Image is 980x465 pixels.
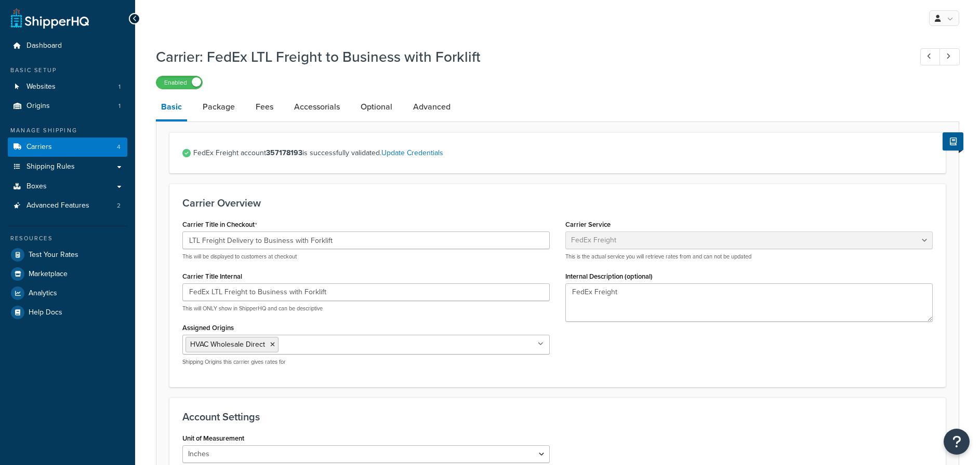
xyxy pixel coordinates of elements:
[29,308,62,317] span: Help Docs
[381,147,443,158] a: Update Credentials
[8,303,127,322] a: Help Docs
[182,358,550,366] p: Shipping Origins this carrier gives rates for
[266,147,302,158] strong: 357178193
[29,270,68,279] span: Marketplace
[8,196,127,215] li: Advanced Features
[8,138,127,157] a: Carriers4
[27,143,52,152] span: Carriers
[408,94,456,119] a: Advanced
[8,97,127,116] li: Origins
[8,177,127,196] a: Boxes
[8,138,127,157] li: Carriers
[190,339,265,350] span: HVAC Wholesale Direct
[182,272,242,280] label: Carrier Title Internal
[8,157,127,176] a: Shipping Rules
[944,429,970,455] button: Open Resource Center
[117,143,121,152] span: 4
[197,94,240,119] a: Package
[939,48,960,65] a: Next Record
[8,36,127,56] a: Dashboard
[182,305,550,312] p: This will ONLY show in ShipperHQ and can be descriptive
[250,94,279,119] a: Fees
[193,146,933,160] span: FedEx Freight account is successfully validated.
[8,77,127,97] li: Websites
[565,221,611,228] label: Carrier Service
[8,66,127,75] div: Basic Setup
[565,272,653,280] label: Internal Description (optional)
[8,126,127,135] div: Manage Shipping
[27,83,56,91] span: Websites
[182,324,234,332] label: Assigned Origins
[27,102,50,111] span: Origins
[118,83,121,91] span: 1
[920,48,941,65] a: Previous Record
[118,102,121,111] span: 1
[182,434,244,442] label: Unit of Measurement
[182,197,933,209] h3: Carrier Overview
[117,201,121,210] span: 2
[156,76,202,89] label: Enabled
[27,42,62,50] span: Dashboard
[29,289,57,298] span: Analytics
[8,265,127,283] a: Marketplace
[355,94,398,119] a: Optional
[8,97,127,116] a: Origins1
[8,77,127,97] a: Websites1
[8,284,127,303] a: Analytics
[27,162,75,171] span: Shipping Rules
[182,411,933,422] h3: Account Settings
[29,251,78,259] span: Test Your Rates
[289,94,345,119] a: Accessorials
[943,132,963,151] button: Show Help Docs
[8,196,127,215] a: Advanced Features2
[27,182,47,191] span: Boxes
[156,94,187,121] a: Basic
[8,245,127,264] a: Test Your Rates
[156,47,901,67] h1: Carrier: FedEx LTL Freight to Business with Forklift
[8,234,127,243] div: Resources
[182,253,550,261] p: This will be displayed to customers at checkout
[182,221,257,229] label: Carrier Title in Checkout
[565,253,933,261] p: This is the actual service you will retrieve rates from and can not be updated
[27,201,89,210] span: Advanced Features
[565,283,933,322] textarea: FedEx Freight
